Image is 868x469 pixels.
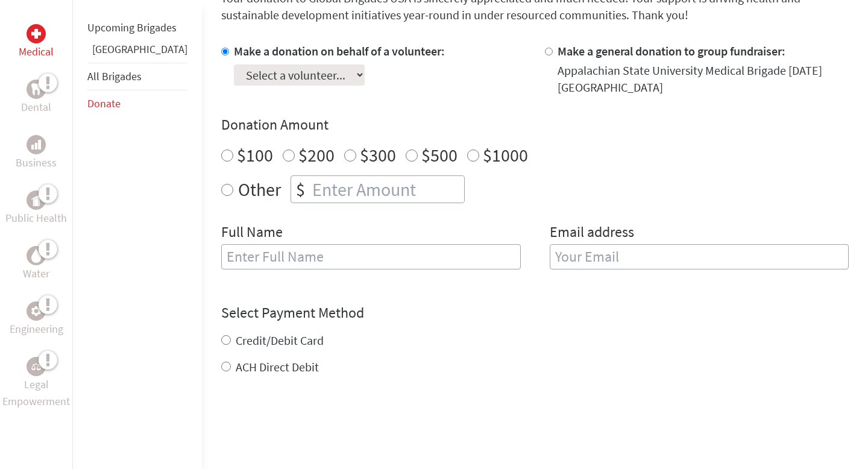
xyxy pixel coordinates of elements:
a: DentalDental [21,80,51,116]
input: Enter Full Name [221,244,521,269]
label: $1000 [483,143,528,166]
label: $500 [421,143,458,166]
h4: Select Payment Method [221,303,849,323]
a: MedicalMedical [19,24,54,60]
a: BusinessBusiness [16,135,57,171]
label: $300 [360,143,396,166]
label: $100 [237,143,273,166]
li: All Brigades [87,63,187,90]
p: Medical [19,43,54,60]
img: Engineering [31,306,41,316]
img: Public Health [31,194,41,206]
label: Credit/Debit Card [236,333,324,348]
a: Upcoming Brigades [87,20,177,34]
a: EngineeringEngineering [10,301,63,338]
a: Legal EmpowermentLegal Empowerment [2,357,70,410]
a: Donate [87,96,121,110]
label: $200 [298,143,335,166]
a: WaterWater [23,246,49,282]
p: Engineering [10,321,63,338]
img: Dental [31,83,41,95]
div: Dental [27,80,46,99]
p: Public Health [5,210,67,227]
iframe: reCAPTCHA [221,400,404,447]
li: Upcoming Brigades [87,14,187,41]
div: $ [291,176,310,203]
p: Water [23,265,49,282]
label: ACH Direct Debit [236,359,319,374]
img: Legal Empowerment [31,363,41,370]
div: Public Health [27,190,46,210]
p: Business [16,154,57,171]
a: [GEOGRAPHIC_DATA] [92,42,187,56]
label: Email address [550,222,634,244]
label: Make a general donation to group fundraiser: [558,43,785,58]
p: Legal Empowerment [2,376,70,410]
a: Public HealthPublic Health [5,190,67,227]
p: Dental [21,99,51,116]
label: Full Name [221,222,283,244]
li: Greece [87,41,187,63]
label: Make a donation on behalf of a volunteer: [234,43,445,58]
h4: Donation Amount [221,115,849,134]
img: Business [31,140,41,150]
img: Medical [31,29,41,39]
li: Donate [87,90,187,117]
div: Appalachian State University Medical Brigade [DATE] [GEOGRAPHIC_DATA] [558,62,849,96]
div: Engineering [27,301,46,321]
input: Your Email [550,244,849,269]
div: Business [27,135,46,154]
div: Medical [27,24,46,43]
div: Legal Empowerment [27,357,46,376]
label: Other [238,175,281,203]
img: Water [31,248,41,262]
input: Enter Amount [310,176,464,203]
div: Water [27,246,46,265]
a: All Brigades [87,69,142,83]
